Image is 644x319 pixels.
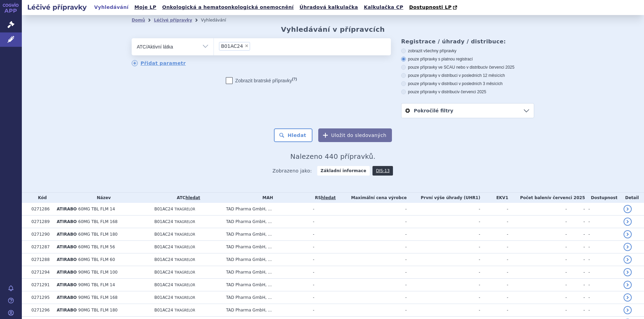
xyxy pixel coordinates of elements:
td: - [585,253,620,266]
td: - [585,216,620,228]
td: 0271286 [28,203,53,216]
td: - [309,279,338,291]
a: detail [624,306,632,314]
span: 60MG TBL FLM 56 [78,245,115,249]
span: B01AC24 [154,207,173,211]
span: TIKAGRELOR [174,245,195,249]
td: - [407,304,480,317]
span: TIKAGRELOR [174,258,195,262]
span: 90MG TBL FLM 168 [78,295,117,300]
input: B01AC24 [252,42,256,50]
a: detail [624,243,632,251]
td: - [338,203,407,216]
td: - [309,216,338,228]
span: 60MG TBL FLM 60 [78,257,115,262]
td: - [567,304,585,317]
td: - [567,228,585,241]
th: EKV1 [480,193,508,203]
a: Domů [132,18,145,23]
td: - [480,216,508,228]
td: - [585,266,620,279]
label: pouze přípravky v distribuci [401,89,534,95]
a: Dostupnosti LP [407,3,460,12]
span: Zobrazeno jako: [273,166,312,176]
span: B01AC24 [154,295,173,300]
a: detail [624,255,632,264]
td: - [309,266,338,279]
a: detail [624,281,632,289]
a: detail [624,268,632,276]
td: - [309,241,338,253]
td: - [407,241,480,253]
td: - [309,291,338,304]
span: B01AC24 [154,282,173,287]
td: TAD Pharma GmbH, ... [223,279,310,291]
td: - [338,228,407,241]
td: - [407,266,480,279]
td: - [567,253,585,266]
td: 0271296 [28,304,53,317]
span: TIKAGRELOR [174,233,195,236]
td: - [585,241,620,253]
td: 0271288 [28,253,53,266]
td: - [508,291,567,304]
td: TAD Pharma GmbH, ... [223,266,310,279]
strong: Základní informace [317,166,370,176]
td: - [508,279,567,291]
span: ATIRABO [57,219,77,224]
td: - [585,279,620,291]
td: - [480,241,508,253]
th: ATC [151,193,222,203]
th: První výše úhrady (UHR1) [407,193,480,203]
span: 60MG TBL FLM 14 [78,207,115,211]
td: - [585,228,620,241]
td: TAD Pharma GmbH, ... [223,203,310,216]
span: ATIRABO [57,282,77,287]
td: - [309,203,338,216]
td: - [508,304,567,317]
td: - [309,253,338,266]
h3: Registrace / úhrady / distribuce: [401,38,534,45]
label: pouze přípravky v distribuci v posledních 3 měsících [401,81,534,86]
td: TAD Pharma GmbH, ... [223,291,310,304]
td: - [508,228,567,241]
td: - [567,291,585,304]
button: Hledat [274,128,312,142]
td: - [567,279,585,291]
span: TIKAGRELOR [174,283,195,287]
span: B01AC24 [221,44,243,48]
td: - [480,228,508,241]
td: - [508,253,567,266]
td: 0271291 [28,279,53,291]
td: - [407,291,480,304]
td: - [567,266,585,279]
th: Počet balení [508,193,585,203]
td: TAD Pharma GmbH, ... [223,228,310,241]
span: v červenci 2025 [457,89,486,94]
a: Vyhledávání [92,3,131,12]
th: Maximální cena výrobce [338,193,407,203]
a: hledat [321,195,336,200]
span: ATIRABO [57,232,77,237]
th: Kód [28,193,53,203]
td: - [480,304,508,317]
a: Onkologická a hematoonkologická onemocnění [160,3,296,12]
td: TAD Pharma GmbH, ... [223,253,310,266]
td: - [309,304,338,317]
h2: Vyhledávání v přípravcích [281,25,385,33]
td: - [567,203,585,216]
td: - [508,203,567,216]
span: v červenci 2025 [549,195,585,200]
span: B01AC24 [154,245,173,249]
span: B01AC24 [154,219,173,224]
a: DIS-13 [372,166,393,176]
span: 60MG TBL FLM 168 [78,219,117,224]
span: TIKAGRELOR [174,220,195,224]
td: - [407,203,480,216]
td: - [338,253,407,266]
span: 90MG TBL FLM 14 [78,282,115,287]
label: pouze přípravky v distribuci v posledních 12 měsících [401,73,534,78]
td: - [585,304,620,317]
td: - [338,291,407,304]
td: 0271289 [28,216,53,228]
